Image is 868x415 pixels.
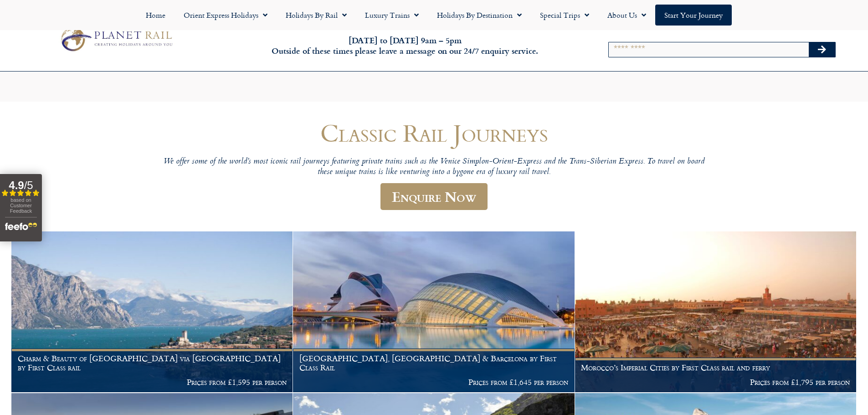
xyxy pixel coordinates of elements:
[575,231,857,393] a: Morocco’s Imperial Cities by First Class rail and ferry Prices from £1,795 per person
[299,354,568,372] h1: [GEOGRAPHIC_DATA], [GEOGRAPHIC_DATA] & Barcelona by First Class Rail
[293,231,575,393] a: [GEOGRAPHIC_DATA], [GEOGRAPHIC_DATA] & Barcelona by First Class Rail Prices from £1,645 per person
[161,157,708,178] p: We offer some of the world’s most iconic rail journeys featuring private trains such as the Venic...
[234,35,576,56] h6: [DATE] to [DATE] 9am – 5pm Outside of these times please leave a message on our 24/7 enquiry serv...
[531,5,598,26] a: Special Trips
[655,5,732,26] a: Start your Journey
[161,119,708,146] h1: Classic Rail Journeys
[56,25,175,54] img: Planet Rail Train Holidays Logo
[18,378,287,387] p: Prices from £1,595 per person
[581,363,850,372] h1: Morocco’s Imperial Cities by First Class rail and ferry
[175,5,277,26] a: Orient Express Holidays
[598,5,655,26] a: About Us
[299,378,568,387] p: Prices from £1,645 per person
[356,5,428,26] a: Luxury Trains
[581,378,850,387] p: Prices from £1,795 per person
[809,42,835,57] button: Search
[137,5,175,26] a: Home
[18,354,287,372] h1: Charm & Beauty of [GEOGRAPHIC_DATA] via [GEOGRAPHIC_DATA] by First Class rail
[428,5,531,26] a: Holidays by Destination
[11,231,293,393] a: Charm & Beauty of [GEOGRAPHIC_DATA] via [GEOGRAPHIC_DATA] by First Class rail Prices from £1,595 ...
[380,183,488,210] a: Enquire Now
[277,5,356,26] a: Holidays by Rail
[5,5,863,26] nav: Menu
